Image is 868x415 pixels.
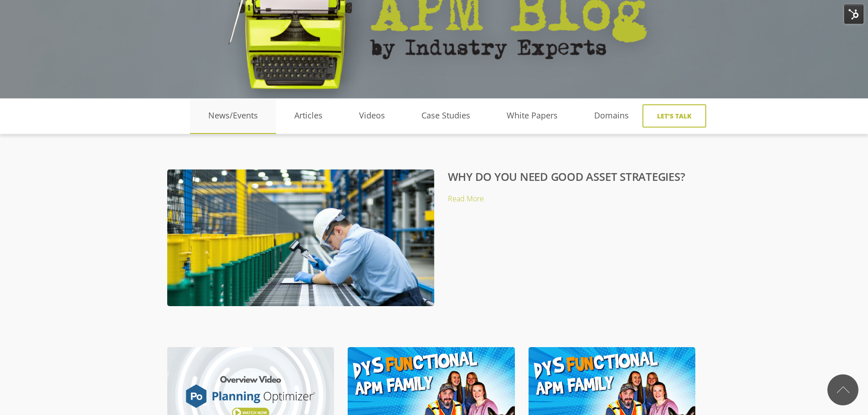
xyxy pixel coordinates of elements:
[576,109,647,123] a: Domains
[176,98,647,138] div: Navigation Menu
[276,109,341,123] a: Articles
[488,109,576,123] a: White Papers
[190,109,276,123] a: News/Events
[448,169,685,184] a: WHY DO YOU NEED GOOD ASSET STRATEGIES?
[167,169,434,322] img: WHY DO YOU NEED GOOD ASSET STRATEGIES?
[448,194,484,204] a: Read More
[341,109,403,123] a: Videos
[403,109,488,123] a: Case Studies
[844,5,863,24] img: HubSpot Tools Menu Toggle
[642,104,706,128] a: Let's Talk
